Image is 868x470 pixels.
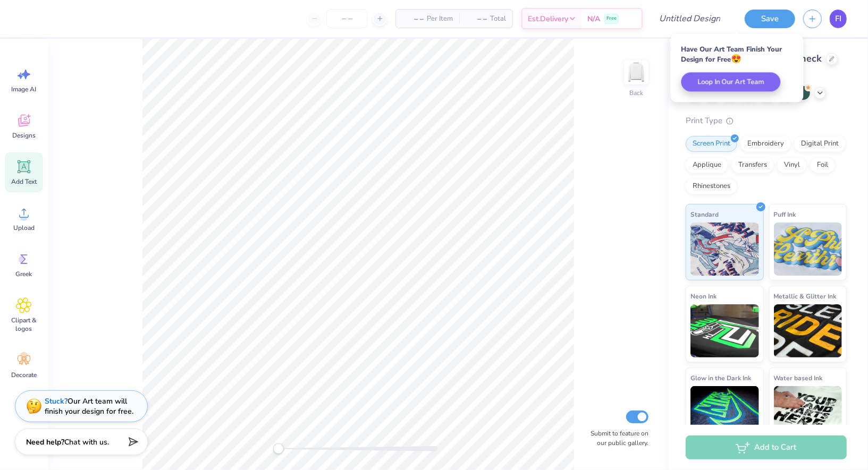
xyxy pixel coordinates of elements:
span: Metallic & Glitter Ink [774,290,837,302]
div: Vinyl [777,157,807,173]
span: Standard [690,209,719,220]
div: Foil [810,157,835,173]
button: Save [745,10,795,28]
img: Metallic & Glitter Ink [774,304,842,357]
img: Glow in the Dark Ink [690,386,759,439]
img: Standard [690,223,759,276]
input: – – [326,9,368,28]
span: Free [606,15,617,22]
div: Transfers [731,157,774,173]
span: Total [490,13,506,24]
span: Upload [13,224,35,232]
span: Water based Ink [774,372,823,383]
span: Chat with us. [64,437,109,447]
span: Image AI [12,85,37,93]
div: Our Art team will finish your design for free. [45,396,133,416]
input: Untitled Design [651,8,729,29]
span: Add Text [11,177,37,186]
div: Rhinestones [686,178,737,194]
span: Puff Ink [774,209,796,220]
span: Clipart & logos [6,316,41,333]
div: Back [629,88,643,98]
div: Embroidery [740,136,791,152]
img: Water based Ink [774,386,842,439]
div: Accessibility label [273,443,284,454]
img: Puff Ink [774,223,842,276]
span: 😍 [731,53,742,65]
span: – – [402,13,424,24]
img: Back [626,62,647,83]
span: N/A [587,13,600,24]
span: – – [466,13,487,24]
span: Glow in the Dark Ink [690,372,751,383]
img: Neon Ink [690,304,759,357]
span: FI [835,13,841,25]
label: Submit to feature on our public gallery. [585,429,648,448]
button: Loop In Our Art Team [681,72,781,91]
div: Have Our Art Team Finish Your Design for Free [681,45,793,64]
span: Neon Ink [690,290,717,302]
div: Print Type [686,115,847,127]
span: Est. Delivery [528,13,568,24]
span: Greek [16,270,32,278]
div: Screen Print [686,136,737,152]
div: Digital Print [794,136,846,152]
span: Per Item [427,13,453,24]
div: Applique [686,157,728,173]
span: Designs [12,131,36,140]
a: FI [830,10,847,28]
strong: Need help? [26,437,64,447]
span: Decorate [11,371,37,379]
strong: Stuck? [45,396,68,406]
